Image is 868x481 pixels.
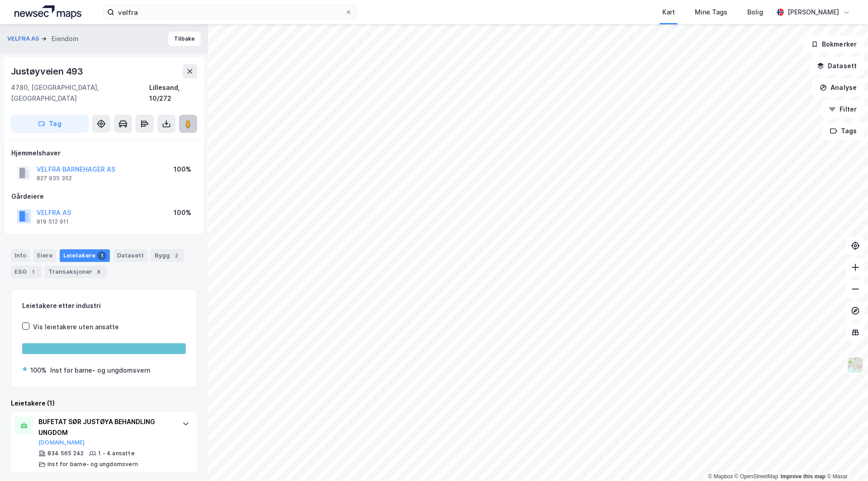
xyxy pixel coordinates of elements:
div: Lillesand, 10/272 [149,82,197,104]
div: Bolig [747,7,763,18]
div: 4780, [GEOGRAPHIC_DATA], [GEOGRAPHIC_DATA] [11,82,149,104]
div: [PERSON_NAME] [788,7,839,18]
div: 100% [30,365,47,376]
button: Analyse [812,79,864,97]
img: Z [847,356,864,374]
div: Kontrollprogram for chat [823,438,868,481]
div: Info [11,249,30,262]
div: Leietakere (1) [11,398,197,409]
div: 919 512 911 [37,218,69,225]
button: Datasett [809,57,864,75]
div: ESG [11,266,41,278]
button: Bokmerker [803,35,864,53]
div: Gårdeiere [11,191,197,202]
div: Inst for barne- og ungdomsvern [47,461,138,468]
button: Tags [822,122,864,140]
button: Filter [821,100,864,118]
div: 827 935 352 [37,175,72,182]
div: Hjemmelshaver [11,148,197,159]
div: Leietakere [60,249,110,262]
div: Eiere [33,249,56,262]
div: 1 - 4 ansatte [98,450,135,457]
button: VELFRA AS [7,34,41,43]
div: 1 [97,251,106,260]
div: Bygg [151,249,184,262]
div: Leietakere etter industri [22,300,186,311]
div: Eiendom [52,33,79,44]
button: [DOMAIN_NAME] [38,439,85,446]
div: Kart [662,7,675,18]
div: Inst for barne- og ungdomsvern [50,365,150,376]
div: Transaksjoner [45,266,107,278]
div: 100% [174,164,191,175]
div: 100% [174,207,191,218]
div: Datasett [113,249,147,262]
div: Vis leietakere uten ansatte [33,322,119,332]
div: Mine Tags [695,7,727,18]
a: Mapbox [708,473,733,480]
div: 2 [172,251,181,260]
div: 834 565 242 [47,450,84,457]
button: Tag [11,115,89,133]
div: Justøyveien 493 [11,64,85,79]
a: OpenStreetMap [735,473,778,480]
div: BUFETAT SØR JUSTØYA BEHANDLING UNGDOM [38,416,173,438]
iframe: Chat Widget [823,438,868,481]
input: Søk på adresse, matrikkel, gårdeiere, leietakere eller personer [114,5,345,19]
button: Tilbake [168,32,201,46]
div: 8 [94,267,103,276]
a: Improve this map [781,473,826,480]
img: logo.a4113a55bc3d86da70a041830d287a7e.svg [14,5,81,19]
div: 1 [28,267,38,276]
